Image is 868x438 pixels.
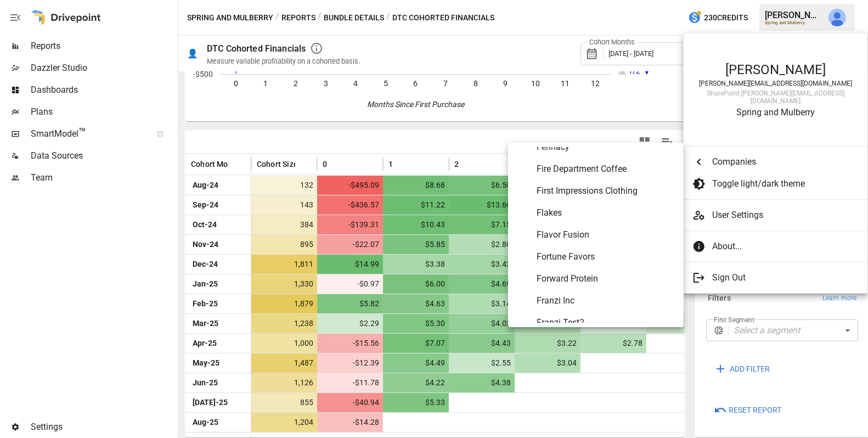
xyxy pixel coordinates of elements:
span: Companies [712,155,850,169]
div: [PERSON_NAME] [695,62,856,77]
span: Fortune Favors [537,250,675,263]
span: Fennacy [537,141,675,154]
span: First Impressions Clothing [537,184,675,198]
span: Flavor Fusion [537,228,675,242]
span: Franzi Test2 [537,316,675,329]
span: About... [712,240,850,253]
div: [PERSON_NAME][EMAIL_ADDRESS][DOMAIN_NAME] [695,80,856,87]
span: Franzi Inc [537,294,675,307]
div: SharePoint: [PERSON_NAME][EMAIL_ADDRESS][DOMAIN_NAME] [695,89,856,105]
span: User Settings [712,209,859,222]
div: Spring and Mulberry [695,107,856,117]
span: Toggle light/dark theme [712,177,850,190]
span: Fire Department Coffee [537,162,675,176]
span: Flakes [537,206,675,220]
span: Forward Protein [537,272,675,285]
span: Sign Out [712,271,850,284]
